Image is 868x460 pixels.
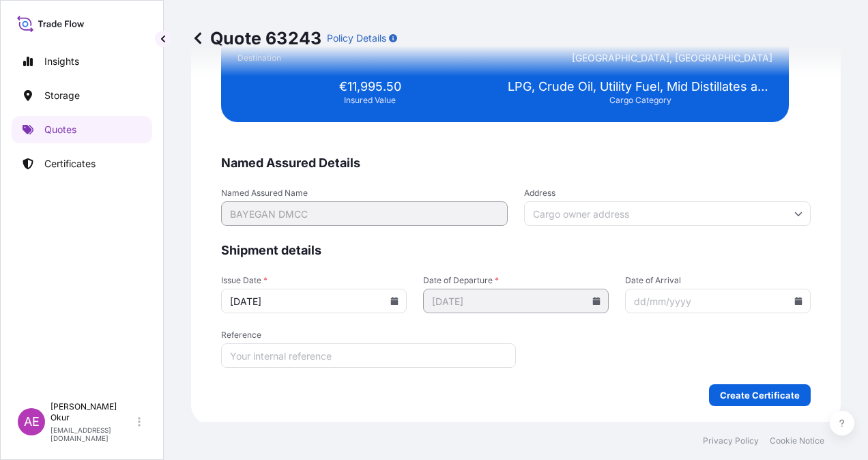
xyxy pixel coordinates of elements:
input: dd/mm/yyyy [625,289,811,313]
span: Insured Value [344,95,396,106]
p: Insights [44,55,79,68]
p: Create Certificate [720,388,800,402]
span: Date of Departure [423,275,609,286]
p: [PERSON_NAME] Okur [50,401,135,423]
a: Privacy Policy [703,435,759,446]
p: [EMAIL_ADDRESS][DOMAIN_NAME] [50,426,135,442]
span: Named Assured Details [221,155,811,171]
span: Issue Date [221,275,407,286]
span: Named Assured Name [221,188,508,199]
p: Storage [44,89,80,102]
a: Certificates [12,150,152,177]
span: €11,995.50 [339,78,401,95]
span: Cargo Category [609,95,671,106]
a: Cookie Notice [770,435,824,446]
p: Quote 63243 [191,27,321,49]
input: dd/mm/yyyy [221,289,407,313]
p: Quotes [44,123,76,136]
a: Quotes [12,116,152,143]
a: Insights [12,48,152,75]
span: Date of Arrival [625,275,811,286]
input: dd/mm/yyyy [423,289,609,313]
span: LPG, Crude Oil, Utility Fuel, Mid Distillates and Specialities, Fertilisers [508,78,772,95]
input: Your internal reference [221,343,516,368]
button: Create Certificate [709,384,811,406]
span: Shipment details [221,242,811,259]
span: Reference [221,330,516,341]
span: Address [524,188,811,199]
input: Cargo owner address [524,201,811,226]
span: AE [24,415,40,429]
p: Certificates [44,157,96,171]
a: Storage [12,82,152,109]
p: Policy Details [327,31,386,45]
